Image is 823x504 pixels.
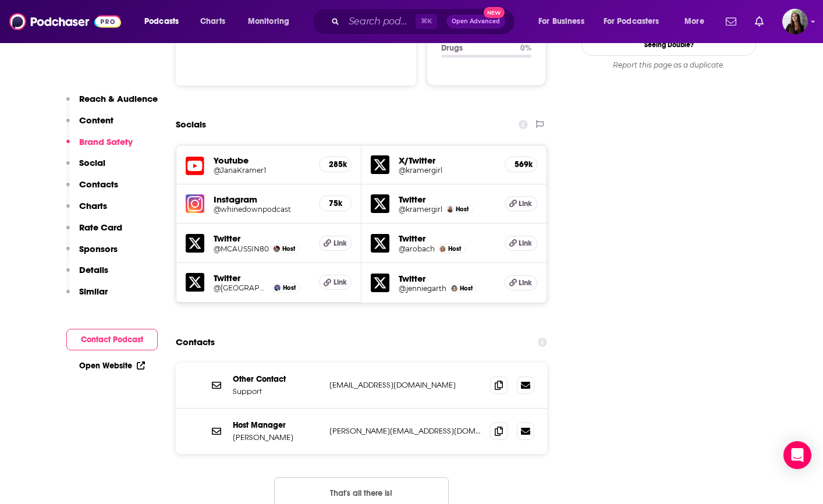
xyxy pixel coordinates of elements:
[782,9,808,34] span: Logged in as bnmartinn
[66,115,113,136] button: Content
[581,33,756,56] a: Seeing Double?
[399,166,495,175] a: @kramergirl
[399,233,495,244] h5: Twitter
[334,278,347,287] span: Link
[520,43,531,53] p: 0 %
[399,155,495,166] h5: X/Twitter
[9,10,121,33] img: Podchaser - Follow, Share and Rate Podcasts
[399,205,442,214] a: @kramergirl
[66,93,158,115] button: Reach & Audience
[783,441,811,469] div: Open Intercom Messenger
[344,12,416,31] input: Search podcasts, credits, & more...
[79,157,105,168] p: Social
[79,93,158,104] p: Reach & Audience
[66,243,118,265] button: Sponsors
[399,194,495,205] h5: Twitter
[441,43,511,53] p: Drugs
[79,264,108,275] p: Details
[233,374,320,384] p: Other Contact
[136,12,194,31] button: open menu
[505,236,537,251] a: Link
[282,245,295,253] span: Host
[399,273,495,284] h5: Twitter
[416,14,437,29] span: ⌘ K
[519,199,532,208] span: Link
[505,275,537,290] a: Link
[66,179,118,200] button: Contacts
[519,239,532,248] span: Link
[505,196,537,211] a: Link
[446,15,505,29] button: Open AdvancedNew
[214,283,269,292] a: @[GEOGRAPHIC_DATA]
[456,205,469,213] span: Host
[782,9,808,34] img: User Profile
[144,13,179,30] span: Podcasts
[399,244,435,253] h5: @arobach
[66,222,122,243] button: Rate Card
[399,284,446,293] a: @jenniegarth
[79,136,133,147] p: Brand Safety
[519,278,532,288] span: Link
[283,284,296,292] span: Host
[329,426,481,436] p: [PERSON_NAME][EMAIL_ADDRESS][DOMAIN_NAME]
[782,9,808,34] button: Show profile menu
[79,115,113,126] p: Content
[233,420,320,430] p: Host Manager
[581,61,756,70] div: Report this page as a duplicate.
[515,159,527,169] h5: 569k
[214,155,310,166] h5: Youtube
[176,113,206,136] h2: Socials
[66,264,108,286] button: Details
[319,236,352,251] a: Link
[448,245,461,253] span: Host
[274,246,280,252] img: Mike Caussin
[233,386,320,396] p: Support
[66,286,108,307] button: Similar
[538,13,584,30] span: For Business
[214,166,310,175] a: @JanaKramer1
[329,198,342,208] h5: 75k
[233,432,320,442] p: [PERSON_NAME]
[750,12,768,31] a: Show notifications dropdown
[214,205,310,214] a: @whinedownpodcast
[274,285,281,291] img: T. J. Holmes
[66,136,133,158] button: Brand Safety
[79,200,107,211] p: Charts
[214,272,310,283] h5: Twitter
[334,239,347,248] span: Link
[66,157,105,179] button: Social
[460,285,473,292] span: Host
[452,19,500,24] span: Open Advanced
[484,7,505,18] span: New
[676,12,719,31] button: open menu
[79,243,118,254] p: Sponsors
[79,179,118,190] p: Contacts
[596,12,676,31] button: open menu
[248,13,289,30] span: Monitoring
[200,13,225,30] span: Charts
[79,361,145,371] a: Open Website
[186,194,204,213] img: iconImage
[176,331,215,353] h2: Contacts
[323,8,526,35] div: Search podcasts, credits, & more...
[79,286,108,297] p: Similar
[319,275,352,290] a: Link
[439,246,446,252] img: Amy Robach
[193,12,232,31] a: Charts
[66,200,107,222] button: Charts
[604,13,659,30] span: For Podcasters
[447,206,453,212] img: Jana Kramer
[451,285,457,292] img: Jennie Garth
[66,329,158,350] button: Contact Podcast
[214,244,269,253] a: @MCAUSSIN80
